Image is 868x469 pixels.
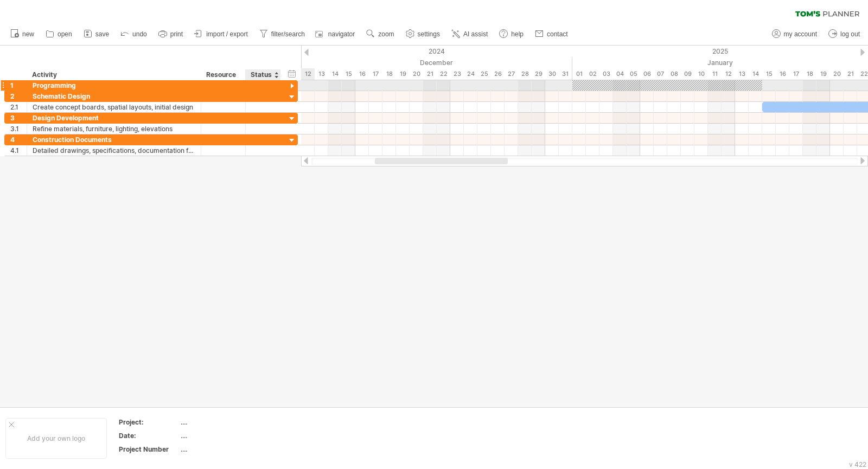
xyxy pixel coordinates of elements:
[369,68,382,80] div: Tuesday, 17 December 2024
[378,30,394,38] span: zoom
[640,68,654,80] div: Monday, 6 January 2025
[816,68,830,80] div: Sunday, 19 January 2025
[505,68,518,80] div: Friday, 27 December 2024
[328,30,355,38] span: navigator
[849,460,866,468] div: v 422
[599,68,613,80] div: Friday, 3 January 2025
[449,27,491,41] a: AI assist
[559,68,572,80] div: Tuesday, 31 December 2024
[496,27,527,41] a: help
[314,27,358,41] a: navigator
[10,91,27,101] div: 2
[118,27,150,41] a: undo
[156,27,186,41] a: print
[572,68,586,80] div: Wednesday, 1 January 2025
[437,68,450,80] div: Sunday, 22 December 2024
[803,68,816,80] div: Saturday, 18 January 2025
[10,145,27,156] div: 4.1
[491,68,505,80] div: Thursday, 26 December 2024
[511,30,524,38] span: help
[152,57,572,68] div: December 2024
[403,27,443,41] a: settings
[355,68,369,80] div: Monday, 16 December 2024
[119,431,178,440] div: Date:
[477,68,491,80] div: Wednesday, 25 December 2024
[301,68,315,80] div: Thursday, 12 December 2024
[315,68,328,80] div: Friday, 13 December 2024
[423,68,437,80] div: Saturday, 21 December 2024
[8,27,37,41] a: new
[33,134,195,145] div: Construction Documents
[382,68,396,80] div: Wednesday, 18 December 2024
[119,445,178,454] div: Project Number
[181,445,272,454] div: ....
[81,27,112,41] a: save
[396,68,410,80] div: Thursday, 19 December 2024
[776,68,789,80] div: Thursday, 16 January 2025
[613,68,627,80] div: Saturday, 4 January 2025
[681,68,694,80] div: Thursday, 9 January 2025
[789,68,803,80] div: Friday, 17 January 2025
[722,68,735,80] div: Sunday, 12 January 2025
[749,68,762,80] div: Tuesday, 14 January 2025
[58,30,72,38] span: open
[342,68,355,80] div: Sunday, 15 December 2024
[840,30,860,38] span: log out
[271,30,305,38] span: filter/search
[132,30,147,38] span: undo
[545,68,559,80] div: Monday, 30 December 2024
[33,91,195,101] div: Schematic Design
[5,418,107,459] div: Add your own logo
[251,69,275,80] div: Status
[33,80,195,91] div: Programming
[33,113,195,123] div: Design Development
[586,68,599,80] div: Thursday, 2 January 2025
[784,30,817,38] span: my account
[181,417,272,427] div: ....
[826,27,863,41] a: log out
[654,68,667,80] div: Tuesday, 7 January 2025
[627,68,640,80] div: Sunday, 5 January 2025
[10,102,27,112] div: 2.1
[10,124,27,134] div: 3.1
[10,80,27,91] div: 1
[206,30,248,38] span: import / export
[708,68,722,80] div: Saturday, 11 January 2025
[518,68,532,80] div: Saturday, 28 December 2024
[547,30,568,38] span: contact
[830,68,844,80] div: Monday, 20 January 2025
[328,68,342,80] div: Saturday, 14 December 2024
[206,69,239,80] div: Resource
[694,68,708,80] div: Friday, 10 January 2025
[119,417,178,427] div: Project:
[769,27,820,41] a: my account
[450,68,464,80] div: Monday, 23 December 2024
[192,27,251,41] a: import / export
[418,30,440,38] span: settings
[464,68,477,80] div: Tuesday, 24 December 2024
[532,68,545,80] div: Sunday, 29 December 2024
[181,431,272,440] div: ....
[32,69,195,80] div: Activity
[410,68,423,80] div: Friday, 20 December 2024
[10,134,27,145] div: 4
[257,27,308,41] a: filter/search
[463,30,488,38] span: AI assist
[667,68,681,80] div: Wednesday, 8 January 2025
[735,68,749,80] div: Monday, 13 January 2025
[33,145,195,156] div: Detailed drawings, specifications, documentation for contractor
[22,30,34,38] span: new
[95,30,109,38] span: save
[532,27,571,41] a: contact
[43,27,75,41] a: open
[33,124,195,134] div: Refine materials, furniture, lighting, elevations
[363,27,397,41] a: zoom
[762,68,776,80] div: Wednesday, 15 January 2025
[844,68,857,80] div: Tuesday, 21 January 2025
[10,113,27,123] div: 3
[170,30,183,38] span: print
[33,102,195,112] div: Create concept boards, spatial layouts, initial design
